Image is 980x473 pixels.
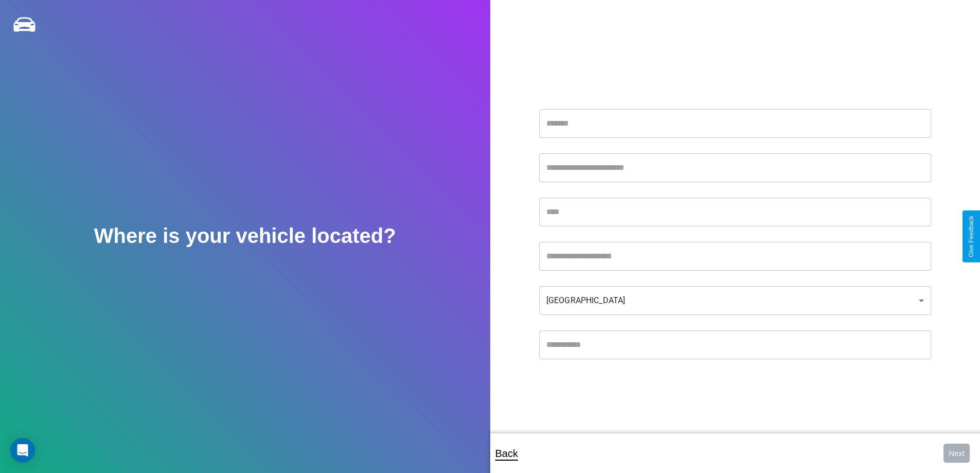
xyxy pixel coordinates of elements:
[94,224,396,248] h2: Where is your vehicle located?
[539,286,931,315] div: [GEOGRAPHIC_DATA]
[10,438,35,463] div: Open Intercom Messenger
[943,444,970,463] button: Next
[495,444,518,463] p: Back
[968,216,975,257] div: Give Feedback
